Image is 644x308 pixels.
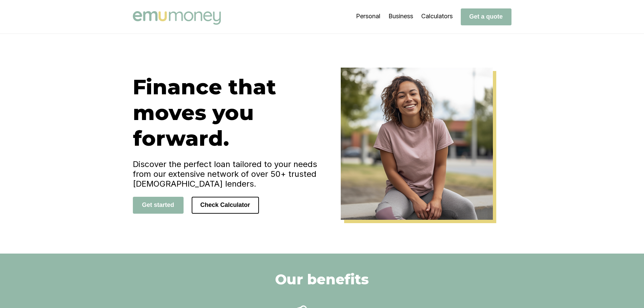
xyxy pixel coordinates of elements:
[133,201,184,208] a: Get started
[461,13,511,20] a: Get a quote
[275,270,369,288] h2: Our benefits
[461,8,511,25] button: Get a quote
[133,159,322,189] h4: Discover the perfect loan tailored to your needs from our extensive network of over 50+ trusted [...
[133,11,221,25] img: Emu Money logo
[192,201,259,208] a: Check Calculator
[341,68,493,220] img: Emu Money Home
[133,74,322,151] h1: Finance that moves you forward.
[192,197,259,214] button: Check Calculator
[133,197,184,214] button: Get started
